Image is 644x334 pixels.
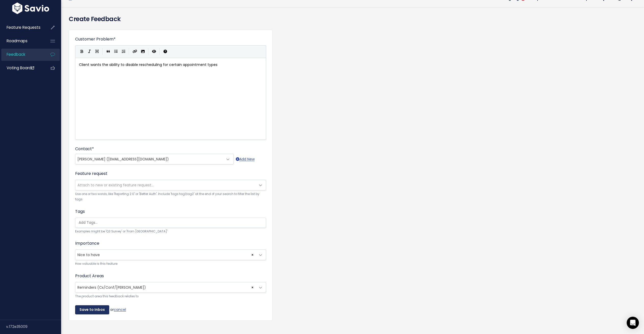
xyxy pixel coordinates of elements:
label: Tags [75,208,85,215]
form: or [75,36,266,314]
button: Bold [78,48,86,55]
button: Import an image [139,48,147,55]
a: Feature Requests [1,22,42,33]
button: Toggle Preview [150,48,158,55]
i: | [129,48,129,55]
label: Customer Problem [75,36,116,42]
i: | [159,48,160,55]
img: logo-white.9d6f32f41409.svg [11,3,50,14]
span: Feature Requests [7,25,40,30]
input: Add Tags... [77,220,267,225]
button: Heading [93,48,101,55]
label: Feature request [75,171,107,177]
span: Nice to have [75,250,256,260]
a: Roadmaps [1,35,42,47]
span: Feedback [7,52,25,57]
button: Quote [104,48,112,55]
label: Product Areas [75,273,104,279]
button: Italic [86,48,93,55]
span: Reminders (Cx/Conf/Resch) [75,282,266,293]
div: v.172e35009 [6,320,61,333]
span: × [251,282,254,293]
small: Examples might be 'Q3 Survey' or 'From [GEOGRAPHIC_DATA]' [75,229,266,234]
h4: Create Feedback [69,15,636,24]
a: Feedback [1,49,42,60]
button: Generic List [112,48,120,55]
span: [PERSON_NAME] ([EMAIL_ADDRESS][DOMAIN_NAME]) [77,157,169,162]
label: Importance [75,240,99,246]
span: Attach to new or existing feature request... [77,183,154,188]
span: Roadmaps [7,38,28,44]
small: How valuable is this feature [75,261,266,267]
input: Save to Inbox [75,305,109,314]
button: Numbered List [120,48,127,55]
span: Amy Freeman (freemanal@tcskincare.com) [75,154,234,164]
i: | [102,48,103,55]
a: Add New [236,156,255,162]
span: Amy Freeman (freemanal@tcskincare.com) [75,154,223,164]
span: Client wants the ability to disable rescheduling for certain appointment types [79,62,217,67]
a: cancel [114,307,126,312]
span: Nice to have [75,249,266,260]
label: Contact [75,146,94,152]
div: Open Intercom Messenger [627,317,639,329]
span: × [251,250,254,260]
small: The product area this feedback relates to [75,294,266,299]
button: Markdown Guide [161,48,169,55]
span: Reminders (Cx/Conf/Resch) [75,282,256,293]
span: Voting Board [7,65,34,71]
i: | [148,48,149,55]
a: Voting Board [1,62,42,74]
button: Create Link [131,48,139,55]
small: Use one or two words, like 'Reporting 2.0' or 'Better Auth'. Include 'tags:tag1,tag2' at the end ... [75,191,266,202]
